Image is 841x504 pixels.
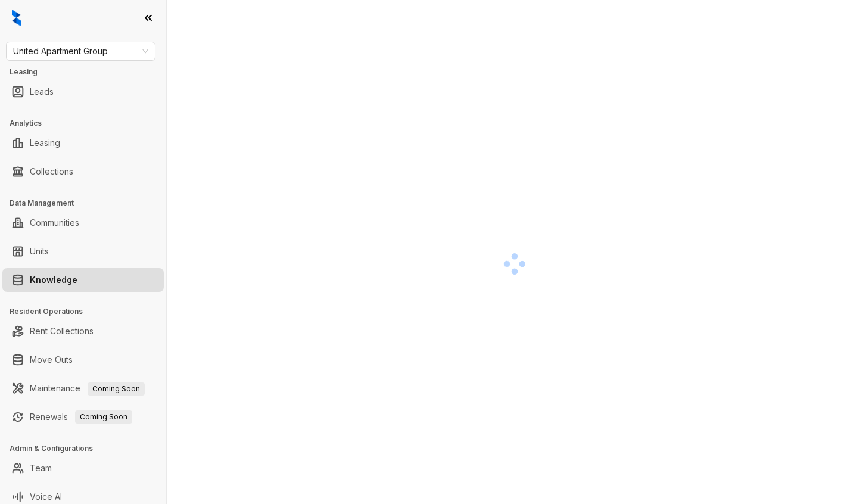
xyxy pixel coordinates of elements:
a: Move Outs [30,348,73,372]
li: Maintenance [2,377,164,400]
h3: Analytics [10,118,166,129]
h3: Leasing [10,67,166,77]
h3: Resident Operations [10,306,166,317]
span: United Apartment Group [13,42,148,60]
a: Units [30,239,49,263]
a: Leasing [30,131,60,155]
li: Communities [2,211,164,235]
li: Rent Collections [2,319,164,343]
li: Team [2,456,164,480]
a: Collections [30,160,73,183]
a: Rent Collections [30,319,94,343]
h3: Admin & Configurations [10,443,166,454]
a: Team [30,456,52,480]
li: Move Outs [2,348,164,372]
li: Collections [2,160,164,183]
span: Coming Soon [75,410,132,424]
li: Units [2,239,164,263]
li: Renewals [2,405,164,429]
li: Knowledge [2,268,164,292]
a: Knowledge [30,268,77,292]
li: Leads [2,80,164,104]
a: Leads [30,80,54,104]
img: logo [12,10,21,26]
li: Leasing [2,131,164,155]
a: Communities [30,211,79,235]
h3: Data Management [10,198,166,209]
span: Coming Soon [88,382,145,396]
a: RenewalsComing Soon [30,405,132,429]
